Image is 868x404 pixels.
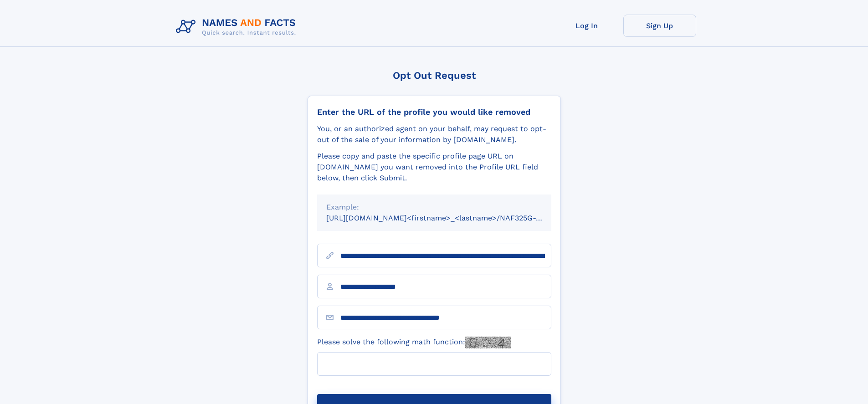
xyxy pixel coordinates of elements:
[317,107,551,117] div: Enter the URL of the profile you would like removed
[317,151,551,184] div: Please copy and paste the specific profile page URL on [DOMAIN_NAME] you want removed into the Pr...
[326,202,542,213] div: Example:
[550,15,623,37] a: Log In
[326,214,569,222] small: [URL][DOMAIN_NAME]<firstname>_<lastname>/NAF325G-xxxxxxxx
[623,15,696,37] a: Sign Up
[172,15,303,39] img: Logo Names and Facts
[317,337,511,348] label: Please solve the following math function:
[317,123,551,145] div: You, or an authorized agent on your behalf, may request to opt-out of the sale of your informatio...
[308,70,561,81] div: Opt Out Request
